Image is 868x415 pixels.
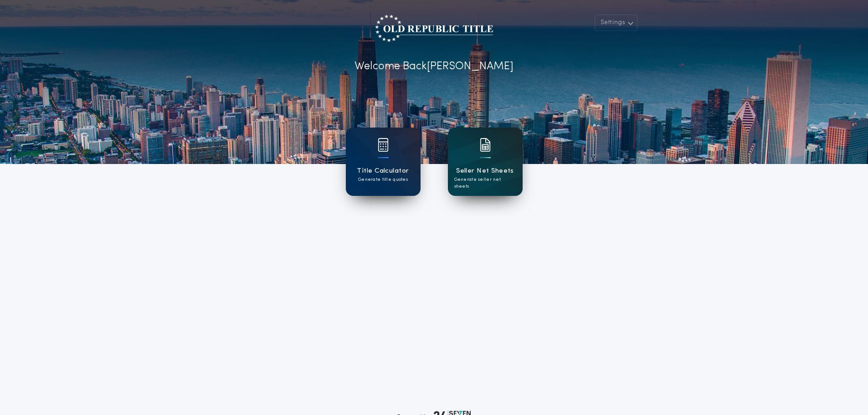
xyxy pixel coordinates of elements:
[354,58,514,75] p: Welcome Back [PERSON_NAME]
[480,138,491,152] img: card icon
[378,138,389,152] img: card icon
[448,128,523,196] a: card iconSeller Net SheetsGenerate seller net sheets
[358,176,408,183] p: Generate title quotes
[456,166,514,176] h1: Seller Net Sheets
[375,15,493,42] img: account-logo
[454,176,516,190] p: Generate seller net sheets
[346,128,421,196] a: card iconTitle CalculatorGenerate title quotes
[595,15,637,31] button: Settings
[357,166,409,176] h1: Title Calculator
